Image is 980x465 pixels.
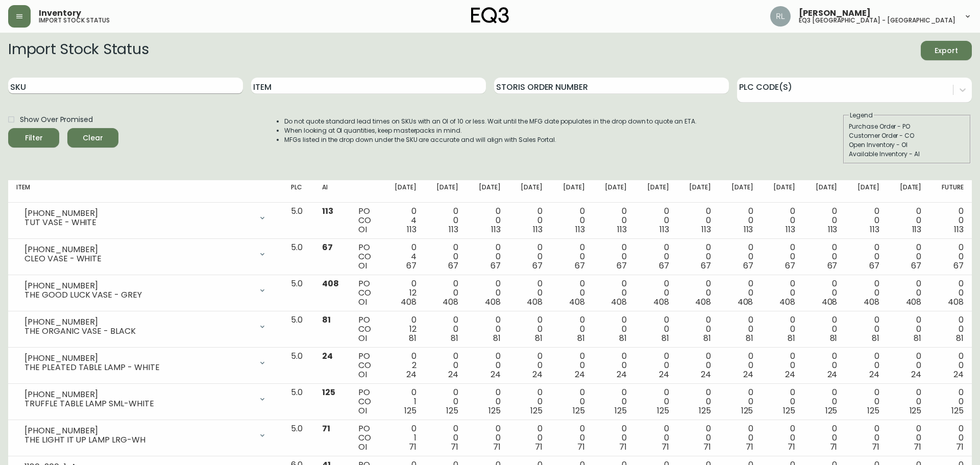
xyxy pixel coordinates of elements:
[390,388,416,415] div: 0 1
[896,243,921,271] div: 0 0
[16,424,275,447] div: [PHONE_NUMBER]THE LIGHT IT UP LAMP LRG-WH
[761,180,803,203] th: [DATE]
[24,317,252,327] div: [PHONE_NUMBER]
[509,180,551,203] th: [DATE]
[701,369,711,380] span: 24
[812,315,837,343] div: 0 0
[358,441,367,453] span: OI
[617,369,627,380] span: 24
[870,224,879,235] span: 113
[16,243,275,265] div: [PHONE_NUMBER]CLEO VASE - WHITE
[703,441,711,453] span: 71
[491,369,501,380] span: 24
[25,132,43,144] div: Filter
[24,363,252,372] div: THE PLEATED TABLE LAMP - WHITE
[358,207,374,234] div: PO CO
[643,424,669,452] div: 0 0
[322,241,333,253] span: 67
[769,352,795,379] div: 0 0
[406,369,416,380] span: 24
[727,352,753,379] div: 0 0
[488,405,501,417] span: 125
[283,384,314,420] td: 5.0
[284,126,697,135] li: When looking at OI quantities, keep masterpacks in mind.
[948,296,964,308] span: 408
[785,369,795,380] span: 24
[701,260,711,272] span: 67
[471,7,509,23] img: logo
[769,279,795,307] div: 0 0
[853,315,879,343] div: 0 0
[783,405,795,417] span: 125
[475,388,500,415] div: 0 0
[16,279,275,302] div: [PHONE_NUMBER]THE GOOD LUCK VASE - GREY
[896,279,921,307] div: 0 0
[685,424,711,452] div: 0 0
[16,388,275,410] div: [PHONE_NUMBER]TRUFFLE TABLE LAMP SML-WHITE
[617,260,627,272] span: 67
[914,441,921,453] span: 71
[849,150,965,159] div: Available Inventory - AI
[358,315,374,343] div: PO CO
[685,352,711,379] div: 0 0
[741,405,753,417] span: 125
[358,352,374,379] div: PO CO
[743,260,753,272] span: 67
[406,260,416,272] span: 67
[788,332,795,344] span: 81
[727,388,753,415] div: 0 0
[685,243,711,271] div: 0 0
[685,207,711,234] div: 0 0
[16,315,275,338] div: [PHONE_NUMBER]THE ORGANIC VASE - BLACK
[401,296,416,308] span: 408
[358,296,367,308] span: OI
[769,315,795,343] div: 0 0
[24,254,252,263] div: CLEO VASE - WHITE
[727,207,753,234] div: 0 0
[517,352,543,379] div: 0 0
[358,279,374,307] div: PO CO
[685,279,711,307] div: 0 0
[769,424,795,452] div: 0 0
[390,279,416,307] div: 0 12
[559,424,584,452] div: 0 0
[409,441,416,453] span: 71
[828,224,838,235] span: 113
[827,369,838,380] span: 24
[24,245,252,254] div: [PHONE_NUMBER]
[643,315,669,343] div: 0 0
[24,209,252,218] div: [PHONE_NUMBER]
[853,424,879,452] div: 0 0
[530,405,543,417] span: 125
[951,405,964,417] span: 125
[569,296,585,308] span: 408
[853,279,879,307] div: 0 0
[76,132,110,144] span: Clear
[954,224,964,235] span: 113
[938,243,964,271] div: 0 0
[869,369,879,380] span: 24
[643,279,669,307] div: 0 0
[825,405,838,417] span: 125
[448,260,458,272] span: 67
[643,243,669,271] div: 0 0
[404,405,416,417] span: 125
[433,352,458,379] div: 0 0
[867,405,879,417] span: 125
[744,224,753,235] span: 113
[283,239,314,275] td: 5.0
[533,224,543,235] span: 113
[661,441,669,453] span: 71
[283,420,314,456] td: 5.0
[284,135,697,144] li: MFGs listed in the drop down under the SKU are accurate and will align with Sales Portal.
[575,369,585,380] span: 24
[659,260,669,272] span: 67
[67,128,118,148] button: Clear
[358,243,374,271] div: PO CO
[601,207,627,234] div: 0 0
[653,296,669,308] span: 408
[619,332,627,344] span: 81
[575,224,585,235] span: 113
[727,424,753,452] div: 0 0
[39,17,110,23] h5: import stock status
